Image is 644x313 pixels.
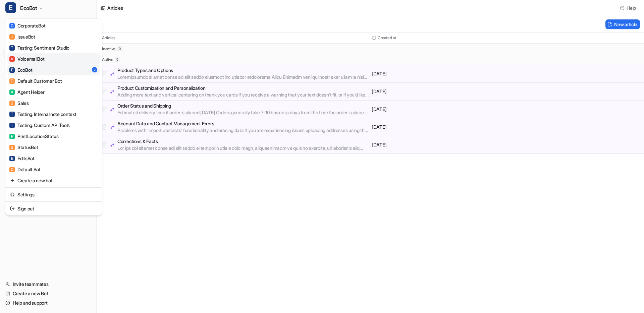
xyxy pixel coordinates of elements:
[9,100,29,107] div: Sales
[9,123,15,128] span: T
[9,23,15,28] span: C
[9,88,45,96] div: Agent Helper
[10,177,15,184] img: reset
[9,34,15,40] span: I
[9,156,15,161] span: E
[9,55,45,62] div: VoicemailBot
[9,101,15,106] span: S
[5,19,102,215] div: EEcoBot
[7,203,100,214] a: Sign out
[9,166,41,173] div: Default Bot
[9,77,62,84] div: Default Customer Bot
[7,175,100,186] a: Create a new bot
[9,145,15,150] span: S
[9,67,15,73] span: E
[7,189,100,200] a: Settings
[9,78,15,84] span: D
[9,44,69,51] div: Testing: Sentiment Studio
[9,167,15,172] span: D
[9,155,35,162] div: EditsBot
[10,191,15,198] img: reset
[9,112,15,117] span: T
[9,89,15,95] span: A
[5,2,16,13] span: E
[9,111,76,118] div: Testing: Internal note context
[9,45,15,51] span: T
[20,3,37,13] span: EcoBot
[9,22,46,29] div: CorporateBot
[9,133,59,140] div: PrintLocationStatus
[9,144,38,151] div: StatusBot
[9,134,15,139] span: P
[9,56,15,62] span: V
[9,122,70,129] div: Testing: Custom API Tools
[10,205,15,212] img: reset
[9,66,32,73] div: EcoBot
[9,33,35,40] div: IssueBot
